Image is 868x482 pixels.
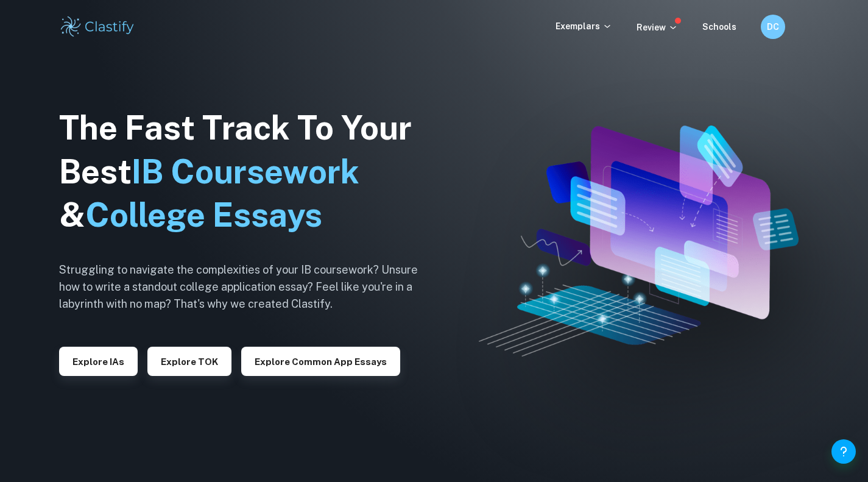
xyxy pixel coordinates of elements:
[59,347,138,376] button: Explore IAs
[241,355,400,367] a: Explore Common App essays
[556,19,612,33] p: Exemplars
[147,355,231,367] a: Explore TOK
[132,152,359,191] span: IB Coursework
[147,347,231,376] button: Explore TOK
[766,20,780,34] h6: DC
[479,126,799,357] img: Clastify hero
[59,355,138,367] a: Explore IAs
[637,21,678,34] p: Review
[85,196,322,234] span: College Essays
[241,347,400,376] button: Explore Common App essays
[761,15,785,39] button: DC
[702,22,736,32] a: Schools
[59,15,136,39] img: Clastify logo
[59,261,437,313] h6: Struggling to navigate the complexities of your IB coursework? Unsure how to write a standout col...
[59,106,437,238] h1: The Fast Track To Your Best &
[831,439,856,464] button: Help and Feedback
